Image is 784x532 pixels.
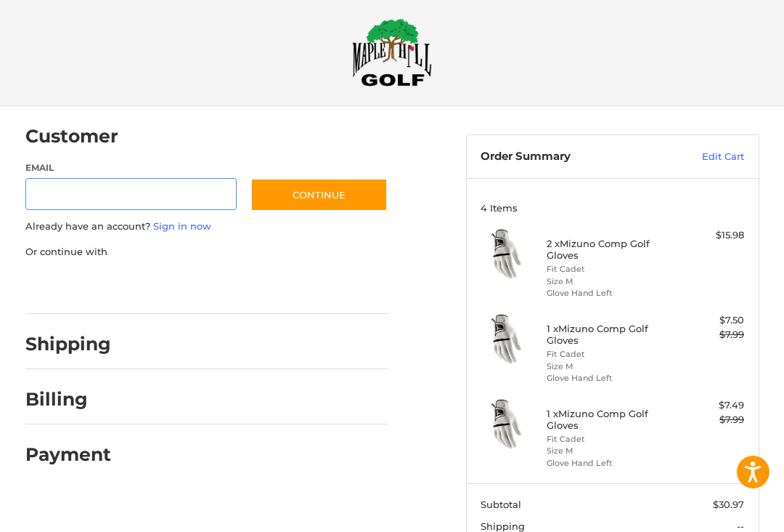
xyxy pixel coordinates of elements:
h4: 1 x Mizuno Comp Golf Gloves [547,323,675,347]
a: Sign in now [153,220,211,232]
h4: 2 x Mizuno Comp Golf Gloves [547,238,675,262]
iframe: PayPal-venmo [266,273,375,299]
li: Glove Hand Left [547,287,675,299]
p: Already have an account? [25,219,388,234]
span: Shipping [481,520,525,532]
h2: Payment [25,443,111,466]
li: Glove Hand Left [547,457,675,469]
h3: 4 Items [481,202,744,214]
div: $7.99 [678,413,744,427]
iframe: PayPal-paylater [144,273,253,299]
h2: Billing [25,388,110,411]
a: Edit Cart [660,150,744,164]
div: $7.50 [678,313,744,328]
li: Size M [547,275,675,288]
li: Fit Cadet [547,263,675,275]
h4: 1 x Mizuno Comp Golf Gloves [547,408,675,432]
h2: Shipping [25,333,111,355]
label: Email [25,161,237,174]
li: Size M [547,445,675,457]
button: Continue [250,178,388,211]
span: Subtotal [481,499,521,510]
span: $30.97 [713,499,744,510]
p: Or continue with [25,245,388,259]
h2: Customer [25,125,118,148]
li: Fit Cadet [547,348,675,360]
li: Size M [547,360,675,373]
div: $7.99 [678,328,744,342]
iframe: PayPal-paypal [20,273,129,299]
img: Maple Hill Golf [352,18,432,86]
h3: Order Summary [481,150,660,164]
div: $15.98 [678,228,744,243]
li: Fit Cadet [547,433,675,446]
div: $7.49 [678,398,744,413]
li: Glove Hand Left [547,372,675,384]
